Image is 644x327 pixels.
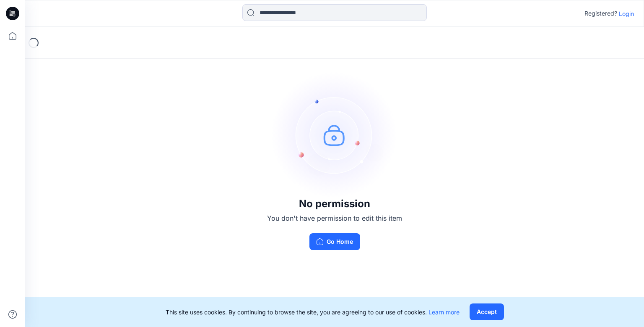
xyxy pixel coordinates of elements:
h3: No permission [267,198,402,210]
a: Learn more [428,309,460,316]
button: Go Home [309,233,360,250]
p: Login [619,9,634,18]
button: Accept [470,303,504,320]
img: no-perm.svg [272,72,397,198]
p: This site uses cookies. By continuing to browse the site, you are agreeing to our use of cookies. [166,308,460,316]
p: Registered? [584,8,617,18]
p: You don't have permission to edit this item [267,213,402,223]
